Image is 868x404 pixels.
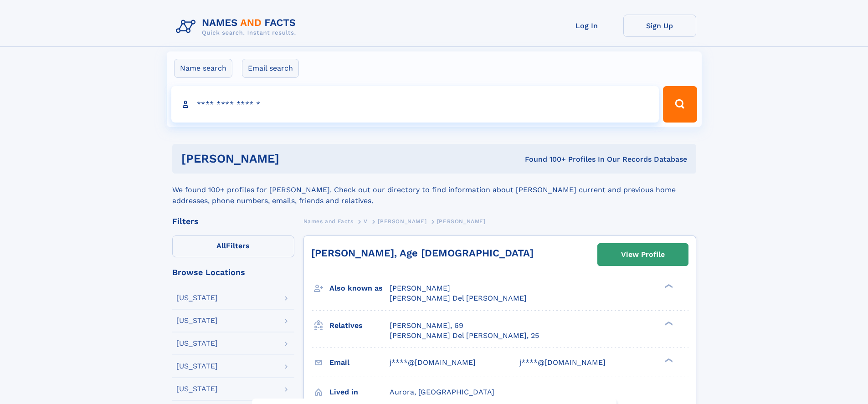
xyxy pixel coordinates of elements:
div: [US_STATE] [176,294,218,302]
h3: Lived in [329,384,390,400]
h3: Relatives [329,318,390,333]
h3: Email [329,355,390,370]
a: [PERSON_NAME], Age [DEMOGRAPHIC_DATA] [311,247,534,259]
label: Email search [242,59,299,78]
a: View Profile [598,244,688,266]
span: Aurora, [GEOGRAPHIC_DATA] [390,388,494,396]
input: search input [171,86,659,123]
a: Log In [550,15,623,37]
div: We found 100+ profiles for [PERSON_NAME]. Check out our directory to find information about [PERS... [172,174,696,206]
div: [US_STATE] [176,363,218,370]
a: Names and Facts [303,215,354,227]
a: [PERSON_NAME], 69 [390,321,463,331]
span: All [216,241,226,250]
div: ❯ [663,283,673,289]
a: [PERSON_NAME] Del [PERSON_NAME], 25 [390,331,539,341]
h1: [PERSON_NAME] [181,153,402,164]
div: ❯ [663,357,673,363]
div: Filters [172,217,294,225]
div: View Profile [621,244,665,265]
div: [US_STATE] [176,385,218,393]
button: Search Button [663,86,697,123]
h3: Also known as [329,281,390,296]
div: ❯ [663,320,673,326]
img: Logo Names and Facts [172,15,303,39]
span: [PERSON_NAME] Del [PERSON_NAME] [390,294,527,302]
label: Name search [174,59,232,78]
a: [PERSON_NAME] [378,215,426,227]
div: [US_STATE] [176,340,218,347]
div: Found 100+ Profiles In Our Records Database [402,154,687,164]
a: V [364,215,368,227]
div: [US_STATE] [176,317,218,324]
span: [PERSON_NAME] [437,218,486,225]
span: [PERSON_NAME] [378,218,426,225]
a: Sign Up [623,15,696,37]
span: [PERSON_NAME] [390,284,450,292]
div: Browse Locations [172,268,294,276]
label: Filters [172,235,294,257]
span: V [364,218,368,225]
